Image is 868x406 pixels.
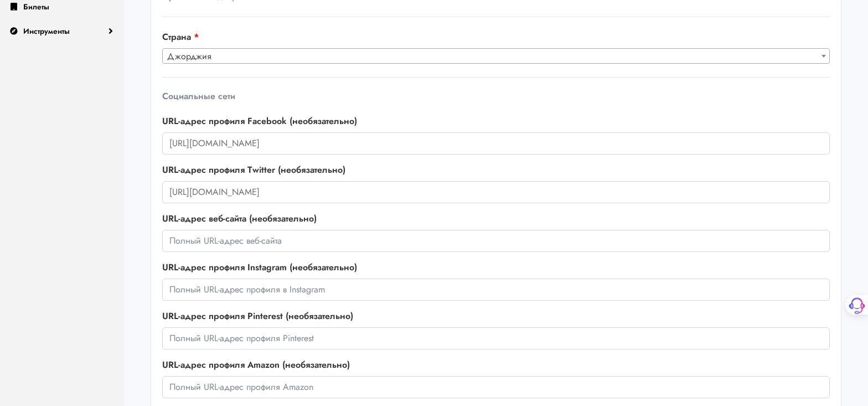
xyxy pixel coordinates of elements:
[162,310,353,322] font: URL-адрес профиля Pinterest (необязательно)
[162,279,830,301] input: Полный URL-адрес профиля в Instagram
[162,327,830,350] input: Полный URL-адрес профиля Pinterest
[162,90,235,102] font: Социальные сети
[163,49,829,64] span: Джорджия
[167,50,211,63] font: Джорджия
[162,230,830,252] input: Полный URL-адрес веб-сайта
[162,48,830,64] span: Джорджия
[162,163,345,176] font: URL-адрес профиля Twitter (необязательно)
[162,376,830,398] input: Полный URL-адрес профиля Amazon
[23,1,49,12] font: Билеты
[162,181,830,203] input: Полный URL-адрес профиля в Twitter
[162,358,350,371] font: URL-адрес профиля Amazon (необязательно)
[162,132,830,155] input: Полный URL-адрес профиля Facebook
[162,212,317,225] font: URL-адрес веб-сайта (необязательно)
[23,25,70,37] font: Инструменты
[162,261,357,274] font: URL-адрес профиля Instagram (необязательно)
[162,115,357,127] font: URL-адрес профиля Facebook (необязательно)
[162,30,191,43] font: Страна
